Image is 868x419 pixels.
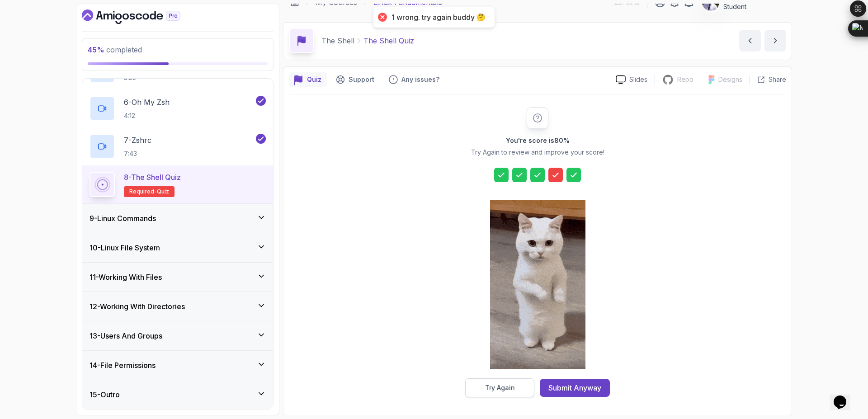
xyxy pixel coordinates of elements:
p: The Shell [321,35,354,46]
img: cool-cat [490,200,585,369]
h3: 9 - Linux Commands [90,213,156,224]
button: 8-The Shell QuizRequired-quiz [90,172,266,197]
button: 15-Outro [82,380,273,409]
span: Required- [129,188,157,195]
p: Designs [718,75,742,84]
button: Try Again [465,378,534,397]
p: 7:43 [124,149,151,158]
button: next content [764,30,786,52]
p: Any issues? [401,75,439,84]
button: Support button [330,72,380,87]
h3: 11 - Working With Files [90,272,162,282]
h3: 15 - Outro [90,389,120,400]
span: quiz [157,188,169,195]
button: Feedback button [383,72,445,87]
button: 10-Linux File System [82,233,273,262]
button: 7-Zshrc7:43 [90,134,266,159]
button: 9-Linux Commands [82,204,273,233]
h2: You're score is 80 % [506,136,570,145]
button: Share [750,75,786,84]
h3: 13 - Users And Groups [90,330,162,341]
button: 12-Working With Directories [82,292,273,321]
p: Student [723,2,776,11]
div: Try Again [485,383,515,392]
p: Try Again to review and improve your score! [471,148,604,157]
h3: 14 - File Permissions [90,360,156,371]
button: 6-Oh My Zsh4:12 [90,96,266,121]
p: 6 - Oh My Zsh [124,97,170,108]
button: previous content [739,30,761,52]
a: Dashboard [82,9,201,24]
p: Quiz [307,75,321,84]
h3: 12 - Working With Directories [90,301,185,312]
button: 14-File Permissions [82,351,273,380]
div: Submit Anyway [548,382,601,393]
span: completed [88,45,142,54]
div: 1 wrong. try again buddy 🤔 [392,13,486,22]
p: 4:12 [124,111,170,120]
p: Slides [629,75,647,84]
p: Repo [677,75,693,84]
button: Submit Anyway [540,379,610,397]
span: 45 % [88,45,104,54]
p: 7 - Zshrc [124,135,151,146]
h3: 10 - Linux File System [90,242,160,253]
p: The Shell Quiz [363,35,414,46]
button: quiz button [289,72,327,87]
p: Support [349,75,374,84]
p: Share [769,75,786,84]
button: 11-Working With Files [82,263,273,292]
button: 13-Users And Groups [82,321,273,350]
a: Slides [609,75,655,85]
iframe: chat widget [830,383,859,410]
p: 8 - The Shell Quiz [124,172,181,183]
